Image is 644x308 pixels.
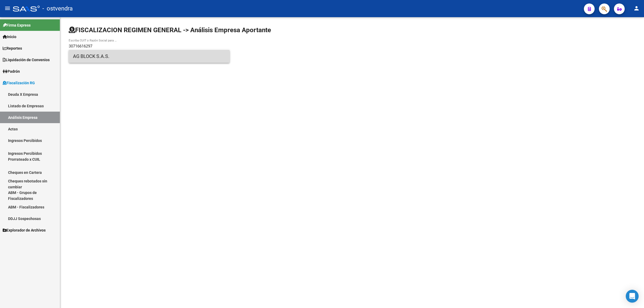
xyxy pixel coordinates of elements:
[4,5,11,12] mat-icon: menu
[3,68,20,74] span: Padrón
[633,5,640,12] mat-icon: person
[3,227,46,233] span: Explorador de Archivos
[3,22,31,28] span: Firma Express
[3,45,22,51] span: Reportes
[3,34,16,40] span: Inicio
[3,57,50,63] span: Liquidación de Convenios
[42,3,73,14] span: - ostvendra
[69,26,271,34] h1: FISCALIZACION REGIMEN GENERAL -> Análisis Empresa Aportante
[3,80,35,86] span: Fiscalización RG
[73,50,225,63] span: AG BLOCK S.A.S.
[626,290,639,303] div: Open Intercom Messenger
